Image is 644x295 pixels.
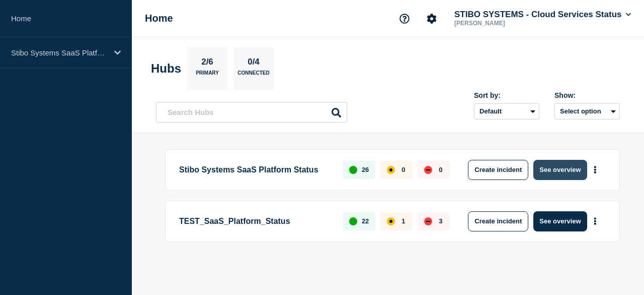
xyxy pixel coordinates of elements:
button: Create incident [468,160,528,180]
p: 1 [401,217,405,225]
button: Select option [554,103,620,120]
div: Show: [554,91,620,99]
h1: Home [145,13,173,24]
select: Sort by [474,103,539,120]
div: up [349,166,357,174]
input: Search Hubs [156,102,347,123]
p: Stibo Systems SaaS Platform Status [179,160,332,180]
button: STIBO SYSTEMS - Cloud Services Status [452,10,633,20]
div: affected [387,217,395,225]
p: [PERSON_NAME] [452,20,557,27]
div: Sort by: [474,91,539,99]
button: More actions [589,160,602,179]
button: Account settings [421,8,442,29]
button: Create incident [468,211,528,231]
div: down [424,166,432,174]
div: up [349,217,357,225]
div: affected [387,166,395,174]
p: 0/4 [244,57,264,70]
h2: Hubs [151,62,181,76]
p: Stibo Systems SaaS Platform Status [11,48,108,57]
p: 26 [362,166,369,173]
p: Connected [237,70,269,81]
button: See overview [533,211,587,231]
button: Support [394,8,415,29]
p: Primary [196,70,219,81]
p: 22 [362,217,369,225]
p: 2/6 [198,57,217,70]
button: See overview [533,160,587,180]
p: 0 [439,166,442,173]
p: TEST_SaaS_Platform_Status [179,211,332,231]
div: down [424,217,432,225]
p: 0 [401,166,405,173]
button: More actions [589,212,602,230]
p: 3 [439,217,442,225]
